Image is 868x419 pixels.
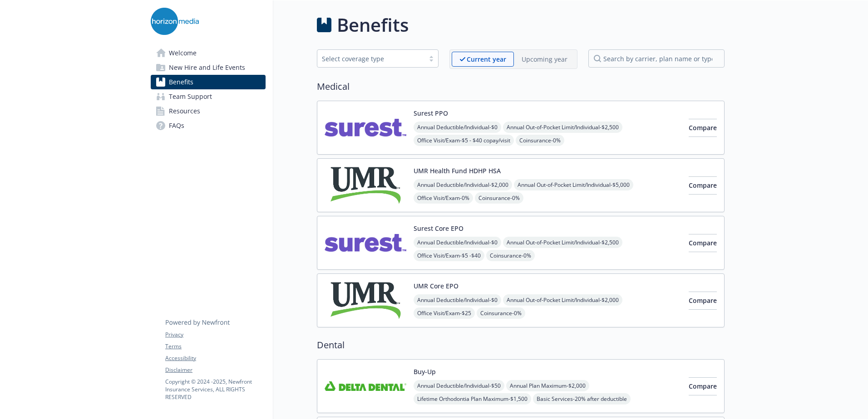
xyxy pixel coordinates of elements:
[165,342,265,351] a: Terms
[414,122,501,133] span: Annual Deductible/Individual - $0
[689,292,717,310] button: Compare
[414,367,436,376] button: Buy-Up
[165,331,265,339] a: Privacy
[414,393,531,404] span: Lifetime Orthodontia Plan Maximum - $1,500
[325,281,406,320] img: UMR carrier logo
[533,393,631,404] span: Basic Services - 20% after deductible
[169,46,197,60] span: Welcome
[169,89,212,104] span: Team Support
[486,250,535,261] span: Coinsurance - 0%
[322,54,420,63] div: Select coverage type
[165,354,265,362] a: Accessibility
[689,176,717,195] button: Compare
[689,296,717,305] span: Compare
[414,250,484,261] span: Office Visit/Exam - $5 -$40
[325,367,406,405] img: Delta Dental Insurance Company carrier logo
[169,104,200,118] span: Resources
[689,234,717,252] button: Compare
[477,307,525,319] span: Coinsurance - 0%
[588,49,725,68] input: search by carrier, plan name or type
[514,179,633,190] span: Annual Out-of-Pocket Limit/Individual - $5,000
[414,224,464,233] button: Surest Core EPO
[414,307,475,319] span: Office Visit/Exam - $25
[503,122,622,133] span: Annual Out-of-Pocket Limit/Individual - $2,500
[414,281,459,291] button: UMR Core EPO
[516,135,564,146] span: Coinsurance - 0%
[337,11,409,39] h1: Benefits
[414,192,473,204] span: Office Visit/Exam - 0%
[317,80,725,93] h2: Medical
[151,104,266,118] a: Resources
[165,366,265,374] a: Disclaimer
[689,239,717,247] span: Compare
[325,224,406,262] img: Surest carrier logo
[165,378,265,401] p: Copyright © 2024 - 2025 , Newfront Insurance Services, ALL RIGHTS RESERVED
[689,181,717,190] span: Compare
[317,338,725,352] h2: Dental
[467,54,506,64] p: Current year
[503,237,622,248] span: Annual Out-of-Pocket Limit/Individual - $2,500
[689,377,717,395] button: Compare
[151,60,266,75] a: New Hire and Life Events
[151,75,266,89] a: Benefits
[689,382,717,390] span: Compare
[503,294,622,306] span: Annual Out-of-Pocket Limit/Individual - $2,000
[689,119,717,137] button: Compare
[689,123,717,132] span: Compare
[522,54,567,64] p: Upcoming year
[414,166,501,175] button: UMR Health Fund HDHP HSA
[325,108,406,147] img: Surest carrier logo
[475,192,523,204] span: Coinsurance - 0%
[169,118,184,133] span: FAQs
[414,294,501,306] span: Annual Deductible/Individual - $0
[506,380,589,391] span: Annual Plan Maximum - $2,000
[325,166,406,205] img: UMR carrier logo
[151,46,266,60] a: Welcome
[414,135,514,146] span: Office Visit/Exam - $5 - $40 copay/visit
[169,75,193,89] span: Benefits
[169,60,245,75] span: New Hire and Life Events
[414,179,512,190] span: Annual Deductible/Individual - $2,000
[414,380,504,391] span: Annual Deductible/Individual - $50
[151,89,266,104] a: Team Support
[414,108,448,118] button: Surest PPO
[414,237,501,248] span: Annual Deductible/Individual - $0
[151,118,266,133] a: FAQs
